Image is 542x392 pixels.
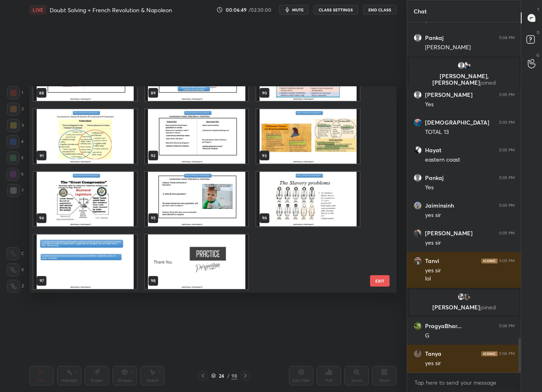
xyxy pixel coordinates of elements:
[414,73,514,86] p: [PERSON_NAME], [PERSON_NAME]
[145,234,249,289] img: 17569854779EBA7C.pdf
[7,135,24,148] div: 4
[425,211,515,219] div: yes sir
[414,174,422,182] img: default.png
[33,109,137,164] img: 17569854779EBA7C.pdf
[499,120,515,125] div: 5:05 PM
[414,146,422,154] img: 3377aa7e996b485f8204e11b578ffcea.jpg
[425,359,515,368] div: yes sir
[292,7,304,13] span: mute
[463,61,471,70] img: af3d6a5352064d4f9ccc67b1e9a2e0ee.jpg
[425,119,489,126] h6: [DEMOGRAPHIC_DATA]
[33,234,137,289] img: 17569854779EBA7C.pdf
[499,324,515,328] div: 5:06 PM
[414,91,422,99] img: default.png
[425,184,515,192] div: Yes
[7,263,24,276] div: X
[218,373,226,378] div: 24
[227,373,230,378] div: /
[425,174,443,182] h6: Pankaj
[499,148,515,153] div: 5:05 PM
[499,92,515,97] div: 5:05 PM
[425,322,462,330] h6: PragyaBhar...
[7,119,24,132] div: 3
[499,351,515,356] div: 5:06 PM
[425,267,515,275] div: yes sir
[257,172,360,226] img: 17569854779EBA7C.pdf
[480,303,496,311] span: joined
[231,372,237,379] div: 98
[425,44,515,52] div: [PERSON_NAME]
[407,0,433,22] p: Chat
[145,109,249,164] img: 17569854779EBA7C.pdf
[7,247,24,260] div: C
[407,22,521,372] div: grid
[33,172,137,226] img: 17569854779EBA7C.pdf
[499,175,515,180] div: 5:05 PM
[425,332,515,340] div: G
[463,293,471,301] img: e24e5d191fe14bf7b9fde6da51ce586b.jpg
[425,202,454,209] h6: Jaiminsinh
[499,203,515,208] div: 5:05 PM
[313,5,358,15] button: CLASS SETTINGS
[425,257,439,265] h6: Tanvi
[414,304,514,311] p: [PERSON_NAME]
[29,86,382,293] div: grid
[414,118,422,127] img: 0410911c571a4197884e5d2ad615f6c0.jpg
[457,61,465,70] img: default.png
[414,350,422,358] img: 68463ac66ca9486cad44da03d50a98c3.jpg
[536,52,540,58] p: G
[425,156,515,164] div: eastern coast
[425,34,443,42] h6: Pankaj
[425,230,473,237] h6: [PERSON_NAME]
[279,5,308,15] button: mute
[499,258,515,263] div: 5:05 PM
[537,29,540,35] p: D
[414,322,422,330] img: 385ff6d58dbe4c5285dffbd572cb9580.jpg
[425,275,515,283] div: lol
[481,351,498,356] img: iconic-dark.1390631f.png
[29,5,46,15] div: LIVE
[499,231,515,236] div: 5:05 PM
[425,91,473,99] h6: [PERSON_NAME]
[50,6,172,14] h4: Doubt Solving + French Revolution & Napoleon
[257,109,360,164] img: 17569854779EBA7C.pdf
[7,184,24,197] div: 7
[414,229,422,237] img: d4f4c8d722b14ee7bc8b1b06c0189aa5.jpg
[370,275,390,287] button: EXIT
[145,172,249,226] img: 17569854779EBA7C.pdf
[425,239,515,247] div: yes sir
[414,34,422,42] img: default.png
[7,151,24,164] div: 5
[499,35,515,40] div: 5:04 PM
[7,280,24,293] div: Z
[537,7,540,13] p: T
[414,257,422,265] img: 9296cd641cc2405ebc11681303e3215a.jpg
[425,128,515,136] div: TOTAL 13
[481,258,498,263] img: iconic-dark.1390631f.png
[363,5,397,15] button: End Class
[7,168,24,181] div: 6
[480,79,496,86] span: joined
[425,101,515,109] div: Yes
[457,293,465,301] img: 14f50579817e4c3cb31481037cfc0c70.jpg
[414,201,422,210] img: 40c24635188343db85e749447114b969.jpg
[7,86,23,99] div: 1
[7,103,24,116] div: 2
[425,350,441,357] h6: Tanya
[425,147,441,154] h6: Hayat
